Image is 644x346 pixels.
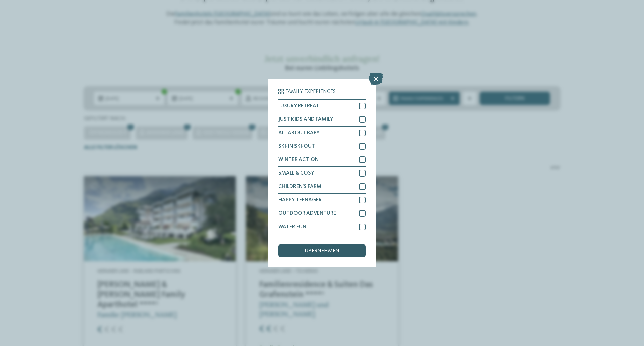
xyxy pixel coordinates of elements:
[278,157,319,162] span: WINTER ACTION
[278,170,314,176] span: SMALL & COSY
[278,211,336,216] span: OUTDOOR ADVENTURE
[278,103,319,109] span: LUXURY RETREAT
[278,184,321,189] span: CHILDREN’S FARM
[285,89,336,94] span: Family Experiences
[278,130,319,136] span: ALL ABOUT BABY
[305,248,339,254] span: übernehmen
[278,117,333,122] span: JUST KIDS AND FAMILY
[278,224,306,230] span: WATER FUN
[278,197,322,203] span: HAPPY TEENAGER
[278,144,315,149] span: SKI-IN SKI-OUT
